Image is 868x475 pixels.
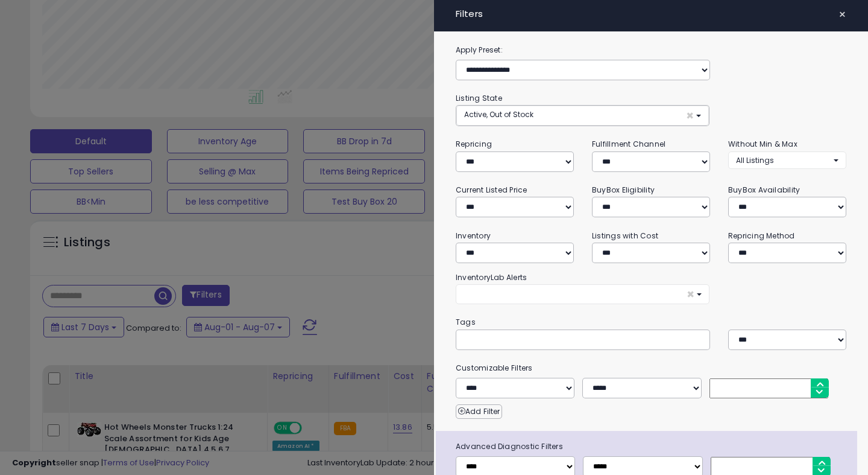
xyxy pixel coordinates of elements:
[592,231,658,241] small: Listings with Cost
[687,288,694,301] span: ×
[834,6,851,23] button: ×
[456,284,709,304] button: ×
[592,139,665,149] small: Fulfillment Channel
[447,43,855,57] label: Apply Preset:
[464,109,533,120] span: Active, Out of Stock
[686,109,694,122] span: ×
[447,440,857,453] span: Advanced Diagnostic Filters
[728,185,800,195] small: BuyBox Availability
[456,185,527,195] small: Current Listed Price
[456,9,846,19] h4: Filters
[456,404,502,419] button: Add Filter
[728,231,795,241] small: Repricing Method
[456,231,491,241] small: Inventory
[456,139,492,149] small: Repricing
[728,151,846,169] button: All Listings
[447,362,855,375] small: Customizable Filters
[736,155,774,165] span: All Listings
[456,106,709,126] button: Active, Out of Stock ×
[447,316,855,329] small: Tags
[838,6,846,23] span: ×
[592,185,655,195] small: BuyBox Eligibility
[456,272,527,282] small: InventoryLab Alerts
[728,139,797,149] small: Without Min & Max
[456,93,502,103] small: Listing State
